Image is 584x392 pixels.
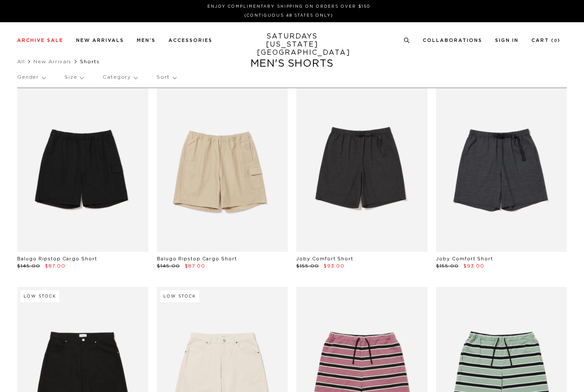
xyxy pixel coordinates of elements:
[423,38,482,43] a: Collaborations
[21,12,557,19] p: (Contiguous 48 States Only)
[495,38,519,43] a: Sign In
[463,264,484,268] span: $93.00
[65,68,83,87] p: Size
[17,59,25,64] a: All
[185,264,205,268] span: $87.00
[156,68,176,87] p: Sort
[157,256,237,261] a: Balugo Ripstop Cargo Short
[17,256,97,261] a: Balugo Ripstop Cargo Short
[17,68,45,87] p: Gender
[17,38,63,43] a: Archive Sale
[296,264,319,268] span: $155.00
[554,39,557,43] small: 0
[21,290,59,302] div: Low Stock
[21,3,557,10] p: Enjoy Complimentary Shipping on Orders Over $150
[436,264,459,268] span: $155.00
[296,256,353,261] a: Joby Comfort Short
[160,290,199,302] div: Low Stock
[436,256,493,261] a: Joby Comfort Short
[168,38,212,43] a: Accessories
[531,38,560,43] a: Cart (0)
[137,38,156,43] a: Men's
[76,38,124,43] a: New Arrivals
[80,59,100,64] span: Shorts
[17,264,40,268] span: $145.00
[45,264,65,268] span: $87.00
[324,264,345,268] span: $93.00
[33,59,71,64] a: New Arrivals
[157,264,180,268] span: $145.00
[103,68,137,87] p: Category
[257,32,327,57] a: SATURDAYS[US_STATE][GEOGRAPHIC_DATA]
